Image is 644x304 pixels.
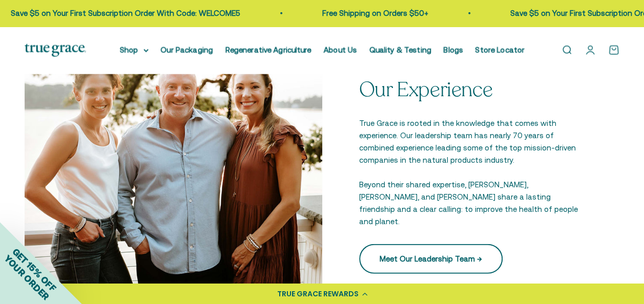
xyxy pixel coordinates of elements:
[277,289,359,299] div: TRUE GRACE REWARDS
[9,7,238,19] p: Save $5 on Your First Subscription Order With Code: WELCOME5
[359,179,583,228] p: Beyond their shared expertise, [PERSON_NAME], [PERSON_NAME], and [PERSON_NAME] share a lasting fr...
[324,46,357,54] a: About Us
[10,246,58,293] span: GET 15% OFF
[444,46,463,54] a: Blogs
[359,78,583,101] p: Our Experience
[369,46,431,54] a: Quality & Testing
[359,117,583,166] p: True Grace is rooted in the knowledge that comes with experience. Our leadership team has nearly ...
[225,46,311,54] a: Regenerative Agriculture
[359,244,503,274] a: Meet Our Leadership Team →
[120,44,149,56] summary: Shop
[161,46,213,54] a: Our Packaging
[320,9,426,17] a: Free Shipping on Orders $50+
[2,253,51,302] span: YOUR ORDER
[475,46,525,54] a: Store Locator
